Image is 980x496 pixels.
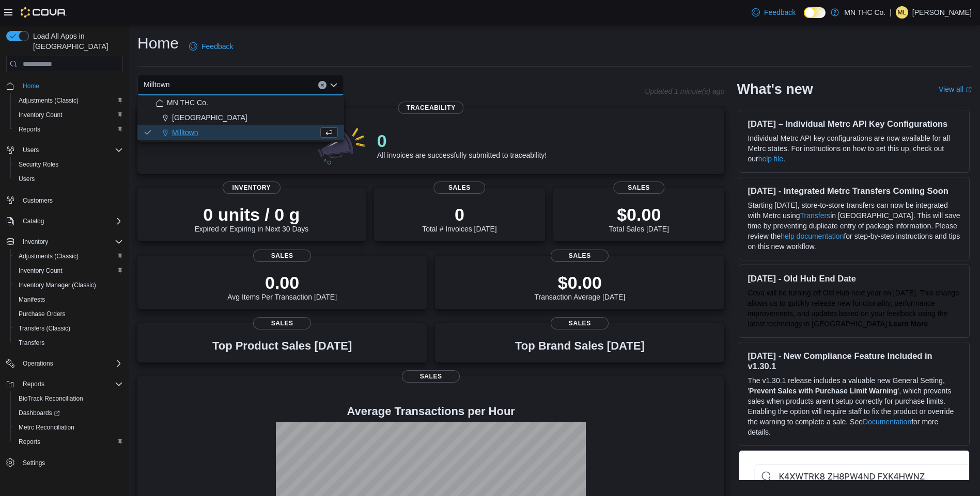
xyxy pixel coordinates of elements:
[14,264,67,277] a: Inventory Count
[14,123,123,136] span: Reports
[19,194,57,207] a: Customers
[889,320,928,328] a: Learn More
[863,418,911,426] a: Documentation
[14,173,123,185] span: Users
[19,79,123,92] span: Home
[748,200,961,252] p: Starting [DATE], store-to-store transfers can now be integrated with Metrc using in [GEOGRAPHIC_D...
[23,238,48,246] span: Inventory
[14,94,123,107] span: Adjustments (Classic)
[515,340,645,352] h3: Top Brand Sales [DATE]
[551,250,609,262] span: Sales
[2,235,127,249] button: Inventory
[19,295,45,304] span: Manifests
[137,33,179,54] h1: Home
[23,196,53,205] span: Customers
[14,392,123,405] span: BioTrack Reconciliation
[898,6,907,19] span: ML
[14,250,123,262] span: Adjustments (Classic)
[764,7,796,18] span: Feedback
[10,292,127,307] button: Manifests
[14,250,83,262] a: Adjustments (Classic)
[645,87,724,95] p: Updated 1 minute(s) ago
[2,214,127,228] button: Catalog
[29,31,123,52] span: Load All Apps in [GEOGRAPHIC_DATA]
[19,378,123,390] span: Reports
[19,144,123,156] span: Users
[19,339,44,347] span: Transfers
[21,7,67,18] img: Cova
[23,459,45,467] span: Settings
[10,278,127,292] button: Inventory Manager (Classic)
[14,421,123,434] span: Metrc Reconciliation
[398,102,464,114] span: Traceability
[19,193,123,206] span: Customers
[609,204,669,233] div: Total Sales [DATE]
[137,95,344,140] div: Choose from the following options
[613,181,664,194] span: Sales
[10,336,127,350] button: Transfers
[10,93,127,108] button: Adjustments (Classic)
[19,160,58,169] span: Security Roles
[14,293,49,306] a: Manifests
[422,204,496,233] div: Total # Invoices [DATE]
[14,173,39,185] a: Users
[748,2,800,23] a: Feedback
[896,6,908,19] div: Michael Lessard
[19,111,63,119] span: Inventory Count
[748,351,961,371] h3: [DATE] - New Compliance Feature Included in v1.30.1
[146,405,716,418] h4: Average Transactions per Hour
[19,252,79,260] span: Adjustments (Classic)
[10,435,127,449] button: Reports
[10,122,127,137] button: Reports
[19,236,123,248] span: Inventory
[14,123,44,136] a: Reports
[212,340,352,352] h3: Top Product Sales [DATE]
[194,204,308,233] div: Expired or Expiring in Next 30 Days
[377,130,547,151] p: 0
[2,78,127,93] button: Home
[14,308,123,320] span: Purchase Orders
[10,108,127,122] button: Inventory Count
[14,407,64,419] a: Dashboards
[23,82,39,90] span: Home
[551,317,609,329] span: Sales
[748,375,961,437] p: The v1.30.1 release includes a valuable new General Setting, ' ', which prevents sales when produ...
[14,279,123,291] span: Inventory Manager (Classic)
[23,217,44,225] span: Catalog
[10,249,127,263] button: Adjustments (Classic)
[14,158,123,171] span: Security Roles
[19,378,49,390] button: Reports
[19,175,35,183] span: Users
[844,6,885,19] p: MN THC Co.
[19,236,52,248] button: Inventory
[10,172,127,186] button: Users
[781,232,844,240] a: help documentation
[748,133,961,164] p: Individual Metrc API key configurations are now available for all Metrc states. For instructions ...
[14,308,70,320] a: Purchase Orders
[19,394,83,403] span: BioTrack Reconciliation
[10,321,127,336] button: Transfers (Classic)
[10,307,127,321] button: Purchase Orders
[10,391,127,406] button: BioTrack Reconciliation
[2,455,127,470] button: Settings
[748,289,959,328] span: Cova will be turning off Old Hub next year on [DATE]. This change allows us to quickly release ne...
[23,146,39,154] span: Users
[227,272,337,301] div: Avg Items Per Transaction [DATE]
[19,215,48,227] button: Catalog
[167,97,208,108] span: MN THC Co.
[14,109,67,121] a: Inventory Count
[19,357,123,370] span: Operations
[14,264,123,277] span: Inventory Count
[14,407,123,419] span: Dashboards
[14,337,123,349] span: Transfers
[2,192,127,207] button: Customers
[10,157,127,172] button: Security Roles
[172,112,247,123] span: [GEOGRAPHIC_DATA]
[253,317,311,329] span: Sales
[19,144,43,156] button: Users
[19,409,60,417] span: Dashboards
[14,293,123,306] span: Manifests
[2,356,127,371] button: Operations
[10,406,127,420] a: Dashboards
